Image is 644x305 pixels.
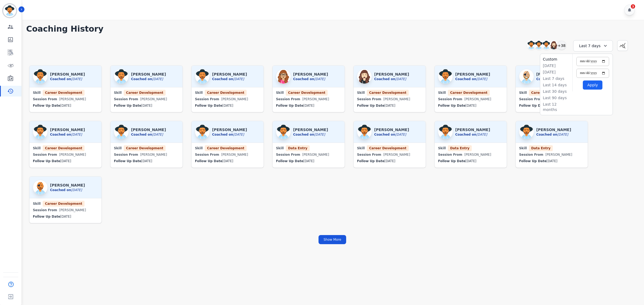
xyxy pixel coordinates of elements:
div: Coached on [131,77,166,81]
span: [DATE] [152,77,163,81]
span: [DATE] [466,159,477,163]
div: Skill [276,91,341,95]
div: Coached on [131,132,166,137]
div: Skill [357,91,422,95]
span: Career Development [124,90,165,96]
div: Session From [438,150,503,159]
div: [PERSON_NAME] [464,95,491,103]
div: Follow Up Date [519,103,584,108]
div: [PERSON_NAME] [374,127,409,132]
span: [DATE] [233,77,244,81]
img: manager [438,69,453,84]
div: Skill [438,91,503,95]
div: Last 7 days [573,40,613,51]
div: Skill [438,146,503,150]
div: Follow Up Date [33,103,98,108]
div: Session From [438,95,503,103]
div: Coached on [293,132,328,137]
div: Session From [33,206,98,214]
div: [PERSON_NAME] [374,72,409,77]
div: [PERSON_NAME] [221,150,248,159]
span: [DATE] [141,159,152,163]
a: manager [PERSON_NAME] Coached on[DATE] SkillCareer Development Session From[PERSON_NAME] Follow U... [515,65,588,112]
div: Follow Up Date [276,159,341,163]
div: [PERSON_NAME] [302,95,329,103]
button: Apply [583,80,602,90]
a: manager [PERSON_NAME] Coached on[DATE] SkillCareer Development Session From[PERSON_NAME] Follow U... [29,121,102,168]
div: [PERSON_NAME] [50,72,85,77]
button: Show More [319,235,346,244]
div: Coached on [50,77,85,81]
div: Coached on [212,132,247,137]
span: [DATE] [314,77,325,81]
li: Last 14 days [543,82,570,88]
span: [DATE] [303,159,314,163]
div: Coached on [455,77,490,81]
img: manager [114,69,129,84]
a: manager [PERSON_NAME] Coached on[DATE] SkillCareer Development Session From[PERSON_NAME] Follow U... [353,65,426,112]
li: [DATE] [543,69,570,75]
span: [DATE] [476,133,487,136]
span: [DATE] [152,133,163,136]
div: [PERSON_NAME] [383,150,410,159]
div: [PERSON_NAME] [212,72,247,77]
span: [DATE] [233,133,244,136]
span: [DATE] [71,188,82,192]
div: [PERSON_NAME] [536,72,571,77]
div: Session From [33,150,98,159]
a: manager [PERSON_NAME] Coached on[DATE] SkillCareer Development Session From[PERSON_NAME] Follow U... [29,65,102,112]
div: [PERSON_NAME] [131,72,166,77]
div: Session From [519,95,584,103]
span: Career Development [367,145,408,151]
span: Data Entry [286,145,309,151]
span: [DATE] [547,159,558,163]
div: Session From [276,95,341,103]
div: Follow Up Date [114,159,179,163]
div: [PERSON_NAME] [59,206,86,214]
span: Career Development [43,145,84,151]
div: Coached on [50,132,85,137]
div: [PERSON_NAME] [455,127,490,132]
img: manager [114,124,129,139]
div: Skill [195,146,260,150]
div: [PERSON_NAME] [140,150,167,159]
div: Follow Up Date [114,103,179,108]
div: [PERSON_NAME] [293,72,328,77]
div: Session From [114,95,179,103]
li: [DATE] [543,63,570,68]
span: Data Entry [448,145,471,151]
span: Career Development [448,90,489,96]
div: Skill [114,91,179,95]
span: Career Development [286,90,327,96]
img: manager [33,69,48,84]
div: Skill [33,91,98,95]
a: manager [PERSON_NAME] Coached on[DATE] SkillData Entry Session From[PERSON_NAME] Follow Up Date[D... [272,121,345,168]
li: Last 30 days [543,89,570,94]
span: [DATE] [476,77,487,81]
a: manager [PERSON_NAME] Coached on[DATE] SkillCareer Development Session From[PERSON_NAME] Follow U... [353,121,426,168]
span: [DATE] [60,104,71,107]
span: Career Development [43,201,84,207]
div: Follow Up Date [195,103,260,108]
span: [DATE] [395,77,406,81]
img: Bordered avatar [3,4,16,17]
img: manager [438,124,453,139]
div: [PERSON_NAME] [221,95,248,103]
span: [DATE] [60,215,71,218]
div: Coached on [50,188,85,192]
img: manager [519,69,534,84]
span: [DATE] [60,159,71,163]
a: manager [PERSON_NAME] Coached on[DATE] SkillCareer Development Session From[PERSON_NAME] Follow U... [191,121,264,168]
div: Coached on [374,132,409,137]
div: [PERSON_NAME] [59,95,86,103]
div: [PERSON_NAME] [293,127,328,132]
span: [DATE] [385,159,396,163]
div: Follow Up Date [357,103,422,108]
a: manager [PERSON_NAME] Coached on[DATE] SkillData Entry Session From[PERSON_NAME] Follow Up Date[D... [434,121,507,168]
div: Skill [195,91,260,95]
div: Session From [357,95,422,103]
a: manager [PERSON_NAME] Coached on[DATE] SkillCareer Development Session From[PERSON_NAME] Follow U... [191,65,264,112]
div: Skill [519,146,584,150]
img: manager [276,69,291,84]
div: [PERSON_NAME] [302,150,329,159]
